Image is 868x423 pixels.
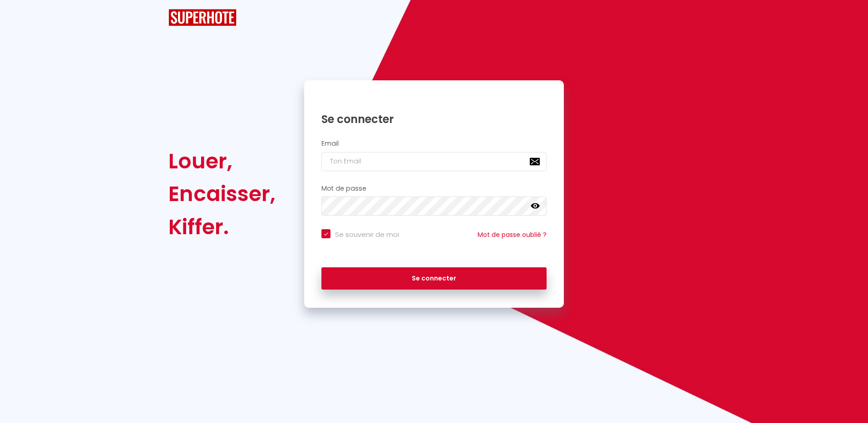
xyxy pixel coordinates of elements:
[478,230,547,239] a: Mot de passe oublié ?
[168,145,276,177] div: Louer,
[321,140,547,148] h2: Email
[321,112,547,126] h1: Se connecter
[321,152,547,171] input: Ton Email
[321,267,547,290] button: Se connecter
[321,185,547,192] h2: Mot de passe
[168,9,237,26] img: SuperHote logo
[168,177,276,210] div: Encaisser,
[168,211,276,243] div: Kiffer.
